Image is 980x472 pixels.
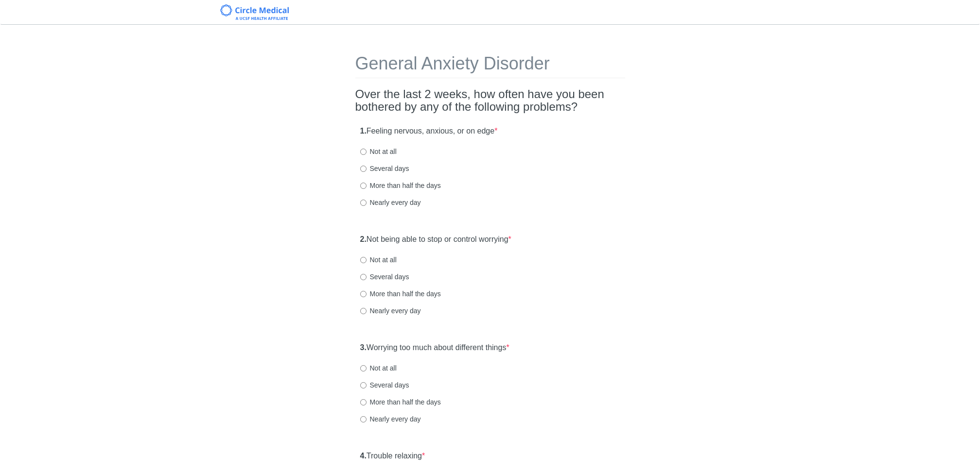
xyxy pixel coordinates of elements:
label: Nearly every day [360,414,421,424]
label: More than half the days [360,289,441,299]
input: Several days [360,166,367,172]
img: Circle Medical Logo [220,4,289,20]
input: Not at all [360,257,367,263]
input: More than half the days [360,399,367,405]
label: More than half the days [360,397,441,407]
h2: Over the last 2 weeks, how often have you been bothered by any of the following problems? [355,88,625,114]
input: More than half the days [360,291,367,297]
input: More than half the days [360,183,367,189]
input: Nearly every day [360,200,367,206]
label: Trouble relaxing [360,451,425,462]
strong: 3. [360,343,367,352]
label: Worrying too much about different things [360,342,509,354]
label: More than half the days [360,181,441,190]
label: Nearly every day [360,306,421,316]
input: Not at all [360,365,367,371]
label: Not being able to stop or control worrying [360,234,511,245]
input: Nearly every day [360,416,367,422]
label: Not at all [360,363,397,373]
strong: 4. [360,452,367,460]
input: Nearly every day [360,308,367,314]
h1: General Anxiety Disorder [355,54,625,78]
strong: 1. [360,127,367,135]
label: Not at all [360,255,397,265]
label: Several days [360,380,409,390]
label: Feeling nervous, anxious, or on edge [360,126,498,137]
label: Several days [360,164,409,173]
strong: 2. [360,235,367,243]
label: Not at all [360,147,397,156]
input: Not at all [360,149,367,155]
label: Nearly every day [360,198,421,207]
label: Several days [360,272,409,282]
input: Several days [360,274,367,280]
input: Several days [360,382,367,388]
